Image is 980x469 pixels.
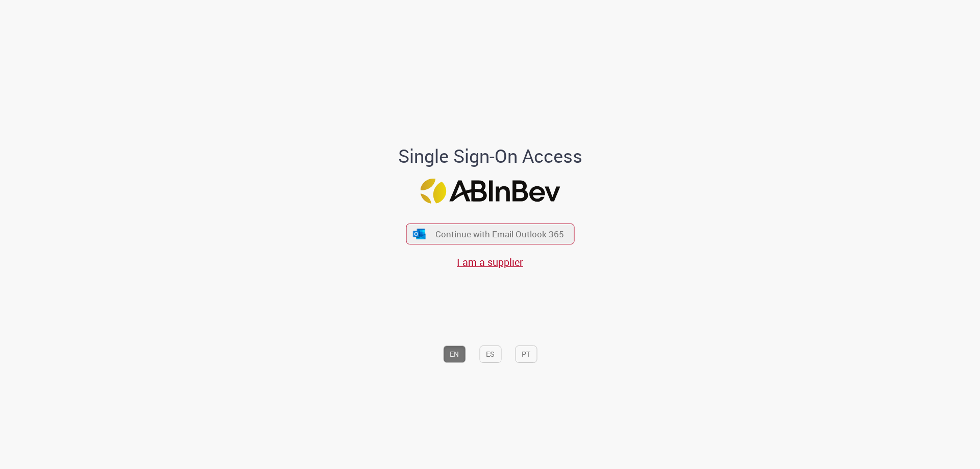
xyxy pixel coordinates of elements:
span: Continue with Email Outlook 365 [435,228,564,240]
img: ícone Azure/Microsoft 360 [412,229,427,239]
button: ES [479,345,501,363]
img: Logo ABInBev [420,179,560,204]
button: PT [515,345,537,363]
h1: Single Sign-On Access [349,146,632,166]
a: I am a supplier [457,255,523,269]
button: ícone Azure/Microsoft 360 Continue with Email Outlook 365 [406,224,574,244]
button: EN [443,345,465,363]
